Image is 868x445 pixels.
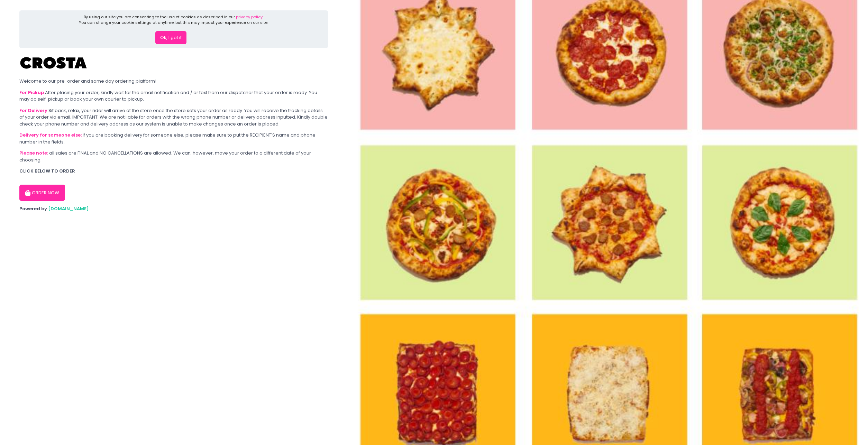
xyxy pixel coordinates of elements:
[19,89,44,96] b: For Pickup
[19,132,82,138] b: Delivery for someone else:
[19,150,328,163] div: all sales are FINAL and NO CANCELLATIONS are allowed. We can, however, move your order to a diffe...
[155,31,186,44] button: Ok, I got it
[19,89,328,103] div: After placing your order, kindly wait for the email notification and / or text from our dispatche...
[19,107,47,114] b: For Delivery
[19,78,328,85] div: Welcome to our pre-order and same day ordering platform!
[19,168,328,175] div: CLICK BELOW TO ORDER
[19,107,328,128] div: Sit back, relax, your rider will arrive at the store once the store sets your order as ready. You...
[236,14,263,20] a: privacy policy.
[19,150,48,156] b: Please note:
[19,185,65,201] button: ORDER NOW
[48,205,89,212] a: [DOMAIN_NAME]
[19,53,89,73] img: Crosta Pizzeria
[19,205,328,212] div: Powered by
[19,132,328,145] div: If you are booking delivery for someone else, please make sure to put the RECIPIENT'S name and ph...
[79,14,268,26] div: By using our site you are consenting to the use of cookies as described in our You can change you...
